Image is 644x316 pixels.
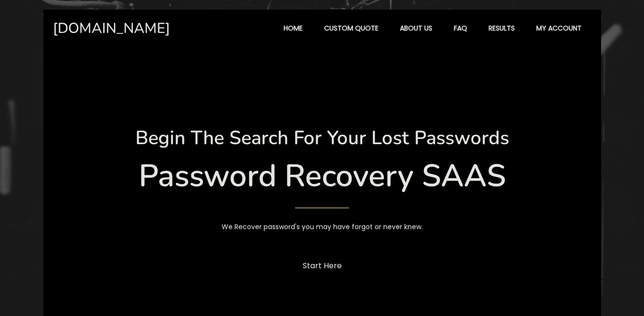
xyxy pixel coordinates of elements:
[143,221,501,233] p: We Recover password's you may have forgot or never knew.
[536,24,582,32] span: My account
[53,126,592,149] h3: Begin The Search For Your Lost Passwords
[284,24,303,32] span: Home
[53,158,592,195] h1: Password Recovery SAAS
[526,19,592,37] a: My account
[314,19,388,37] a: Custom Quote
[324,24,378,32] span: Custom Quote
[291,255,354,277] a: Start Here
[390,19,442,37] a: About Us
[303,260,342,271] span: Start Here
[53,19,235,38] a: [DOMAIN_NAME]
[274,19,313,37] a: Home
[400,24,432,32] span: About Us
[489,24,515,32] span: Results
[454,24,467,32] span: FAQ
[444,19,477,37] a: FAQ
[479,19,525,37] a: Results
